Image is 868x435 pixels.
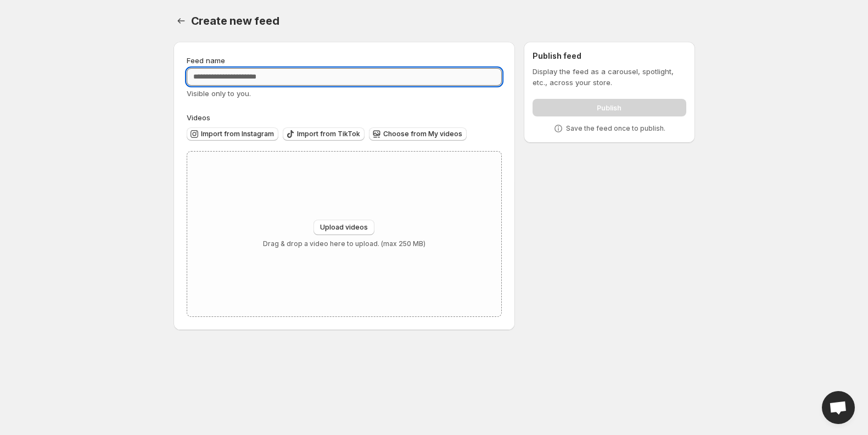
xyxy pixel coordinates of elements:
[313,220,374,235] button: Upload videos
[201,130,274,138] span: Import from Instagram
[187,113,210,122] span: Videos
[187,89,251,98] span: Visible only to you.
[297,130,360,138] span: Import from TikTok
[263,239,425,248] p: Drag & drop a video here to upload. (max 250 MB)
[533,66,686,88] p: Display the feed as a carousel, spotlight, etc., across your store.
[566,124,665,133] p: Save the feed once to publish.
[283,127,365,141] button: Import from TikTok
[533,51,686,62] h2: Publish feed
[187,127,278,141] button: Import from Instagram
[369,127,467,141] button: Choose from My videos
[187,56,225,65] span: Feed name
[320,223,368,232] span: Upload videos
[173,13,189,29] button: Settings
[191,14,279,27] span: Create new feed
[822,391,855,424] a: Open chat
[383,130,462,138] span: Choose from My videos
